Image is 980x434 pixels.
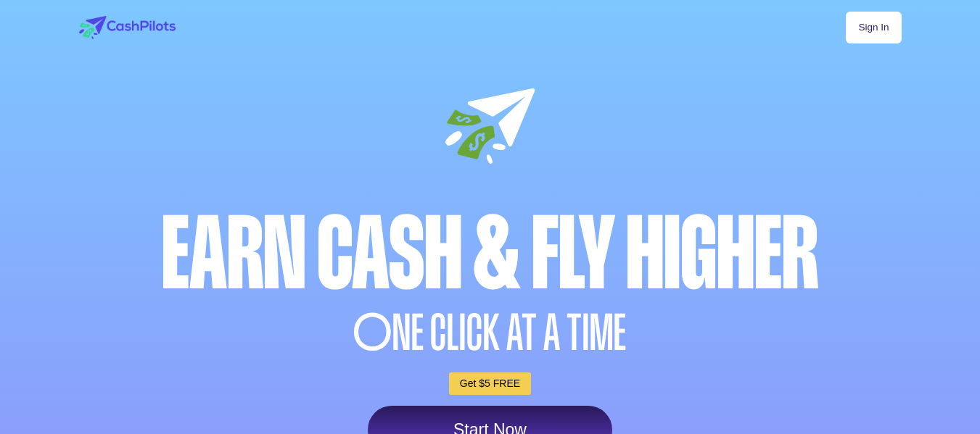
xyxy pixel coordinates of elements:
[79,16,176,39] img: logo
[846,12,901,43] a: Sign In
[449,372,531,395] a: Get $5 FREE
[75,308,905,358] div: NE CLICK AT A TIME
[75,204,905,304] div: Earn Cash & Fly higher
[353,308,392,358] span: O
